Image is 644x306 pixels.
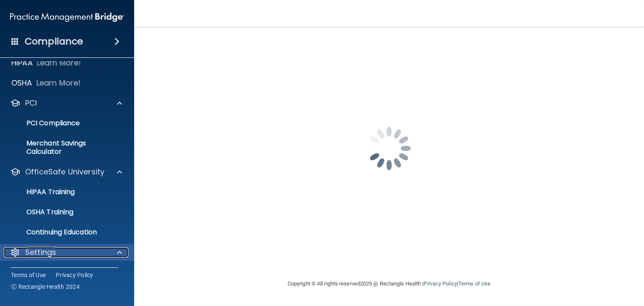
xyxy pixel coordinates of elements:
[5,139,120,156] p: Merchant Savings Calculator
[236,270,542,297] div: Copyright © All rights reserved 2025 @ Rectangle Health | |
[25,98,37,108] p: PCI
[11,78,32,88] p: OSHA
[347,106,431,190] img: spinner.e123f6fc.gif
[25,247,56,257] p: Settings
[25,36,83,47] h4: Compliance
[10,9,124,26] img: PMB logo
[5,119,120,127] p: PCI Compliance
[11,58,33,68] p: HIPAA
[10,167,122,177] a: OfficeSafe University
[25,167,104,177] p: OfficeSafe University
[5,188,75,196] p: HIPAA Training
[499,251,634,284] iframe: Drift Widget Chat Controller
[5,208,73,216] p: OSHA Training
[11,283,80,291] span: Ⓒ Rectangle Health 2024
[56,271,93,279] a: Privacy Policy
[10,247,122,257] a: Settings
[36,78,81,88] p: Learn More!
[11,271,46,279] a: Terms of Use
[5,228,120,236] p: Continuing Education
[458,280,491,287] a: Terms of Use
[10,98,122,108] a: PCI
[37,58,81,68] p: Learn More!
[423,280,457,287] a: Privacy Policy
